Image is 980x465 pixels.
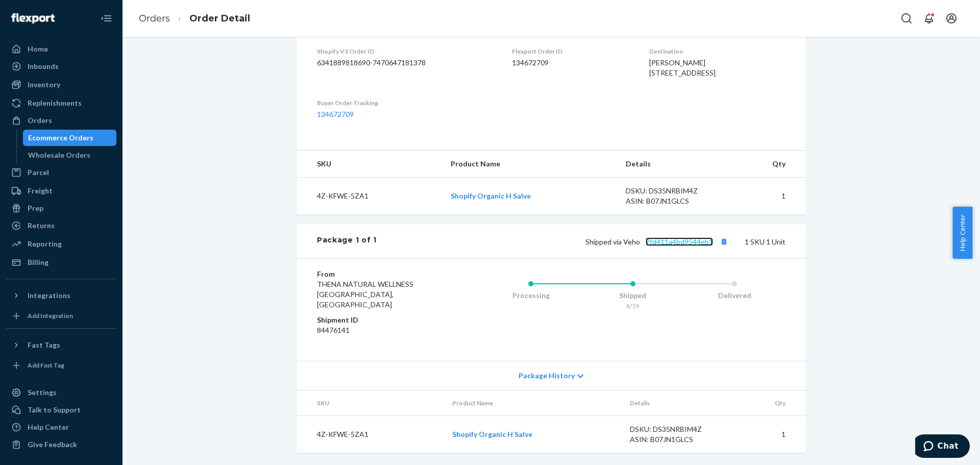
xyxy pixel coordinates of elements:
[626,196,722,206] div: ASIN: B07JN1GLCS
[28,98,82,108] div: Replenishments
[28,167,49,178] div: Parcel
[585,237,730,246] span: Shipped via Veho
[618,151,730,178] th: Details
[28,203,43,213] div: Prep
[649,47,786,56] dt: Destination
[6,95,116,111] a: Replenishments
[377,235,786,248] div: 1 SKU 1 Unit
[683,290,786,301] div: Delivered
[896,8,917,29] button: Open Search Box
[480,290,582,301] div: Processing
[28,311,73,320] div: Add Integration
[6,41,116,57] a: Home
[582,302,684,310] div: 8/19
[317,110,354,118] a: 134672709
[297,178,443,215] td: 4Z-KFWE-5ZA1
[941,8,962,29] button: Open account menu
[28,44,48,54] div: Home
[733,390,806,416] th: Qty
[28,422,69,432] div: Help Center
[630,434,726,445] div: ASIN: B07JN1GLCS
[512,58,632,68] dd: 134672709
[6,183,116,199] a: Freight
[444,390,622,416] th: Product Name
[6,77,116,93] a: Inventory
[6,236,116,252] a: Reporting
[622,390,734,416] th: Details
[28,133,93,143] div: Ecommerce Orders
[317,269,439,279] dt: From
[626,186,722,196] div: DSKU: DS35NRBIM4Z
[6,384,116,401] a: Settings
[649,58,716,77] span: [PERSON_NAME] [STREET_ADDRESS]
[23,130,117,146] a: Ecommerce Orders
[915,434,970,460] iframe: Opens a widget where you can chat to one of our agents
[6,402,116,418] button: Talk to Support
[317,58,496,68] dd: 6341889818690-7470647181378
[297,416,444,453] td: 4Z-KFWE-5ZA1
[919,8,939,29] button: Open notifications
[443,151,618,178] th: Product Name
[317,325,439,335] dd: 84476141
[6,287,116,304] button: Integrations
[6,436,116,453] button: Give Feedback
[96,8,116,29] button: Close Navigation
[730,178,806,215] td: 1
[28,221,55,231] div: Returns
[6,217,116,234] a: Returns
[317,99,496,107] dt: Buyer Order Tracking
[6,164,116,181] a: Parcel
[317,280,413,309] span: THENA NATURAL WELLNESS [GEOGRAPHIC_DATA], [GEOGRAPHIC_DATA]
[6,419,116,435] a: Help Center
[6,254,116,271] a: Billing
[11,13,55,23] img: Flexport logo
[717,235,730,248] button: Copy tracking number
[519,371,575,381] span: Package History
[6,337,116,353] button: Fast Tags
[630,424,726,434] div: DSKU: DS35NRBIM4Z
[646,237,713,246] a: 7fd411a4bd9544eb1
[6,308,116,324] a: Add Integration
[297,151,443,178] th: SKU
[28,80,60,90] div: Inventory
[6,112,116,129] a: Orders
[28,361,64,370] div: Add Fast Tag
[317,235,377,248] div: Package 1 of 1
[451,191,531,200] a: Shopify Organic H Salve
[139,13,170,24] a: Orders
[28,257,48,267] div: Billing
[23,147,117,163] a: Wholesale Orders
[28,239,62,249] div: Reporting
[730,151,806,178] th: Qty
[189,13,250,24] a: Order Detail
[28,186,53,196] div: Freight
[317,315,439,325] dt: Shipment ID
[28,340,60,350] div: Fast Tags
[6,58,116,75] a: Inbounds
[297,390,444,416] th: SKU
[28,115,52,126] div: Orders
[28,61,59,71] div: Inbounds
[28,387,57,398] div: Settings
[28,405,81,415] div: Talk to Support
[952,207,972,259] button: Help Center
[733,416,806,453] td: 1
[582,290,684,301] div: Shipped
[6,200,116,216] a: Prep
[6,357,116,374] a: Add Fast Tag
[512,47,632,56] dt: Flexport Order ID
[131,4,258,34] ol: breadcrumbs
[452,430,532,438] a: Shopify Organic H Salve
[28,290,70,301] div: Integrations
[317,47,496,56] dt: Shopify V3 Order ID
[28,439,77,450] div: Give Feedback
[28,150,90,160] div: Wholesale Orders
